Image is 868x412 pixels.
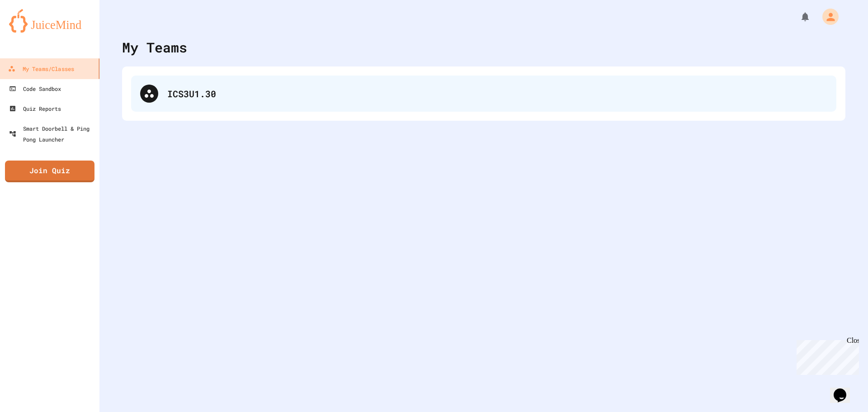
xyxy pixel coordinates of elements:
img: logo-orange.svg [9,9,90,33]
div: My Teams [122,37,187,57]
div: My Teams/Classes [8,63,75,75]
iframe: chat widget [793,336,859,375]
div: My Notifications [783,9,813,24]
div: My Account [813,6,841,27]
a: Join Quiz [5,161,94,182]
div: ICS3U1.30 [167,87,827,100]
div: ICS3U1.30 [131,76,836,112]
div: Quiz Reports [9,103,61,114]
iframe: chat widget [830,376,859,403]
div: Code Sandbox [9,83,61,94]
div: Chat with us now!Close [4,4,62,57]
div: Smart Doorbell & Ping Pong Launcher [9,123,96,145]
